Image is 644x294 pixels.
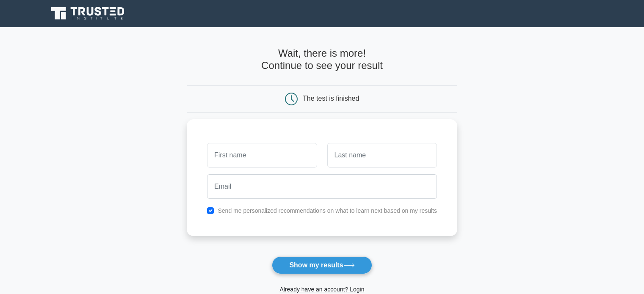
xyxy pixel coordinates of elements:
input: First name [207,143,317,168]
label: Send me personalized recommendations on what to learn next based on my results [218,207,437,214]
a: Already have an account? Login [279,286,364,293]
h4: Wait, there is more! Continue to see your result [187,47,457,72]
button: Show my results [272,256,372,274]
input: Email [207,174,437,199]
input: Last name [327,143,437,168]
div: The test is finished [303,95,359,102]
